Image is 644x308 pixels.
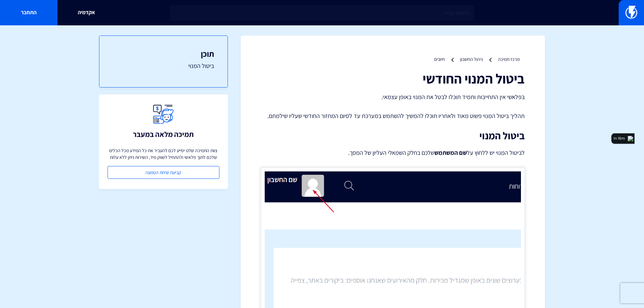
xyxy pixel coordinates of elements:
[498,56,520,62] a: מרכז תמיכה
[261,112,525,120] p: תהליך ביטול המנוי פשוט מאוד ולאחריו תוכלו להמשיך להשתמש במערכת עד לסיום המחזור החודשי שעליו שילמתם.
[460,56,483,62] a: ניהול החשבון
[113,62,214,70] a: ביטול המנוי
[261,148,525,158] p: לביטול המנוי יש ללחוץ על שלכם בחלק השמאלי העליון של המסך.
[628,136,633,141] img: logo
[434,149,467,157] strong: שם המשתמש
[113,49,214,58] h3: תוכן
[261,71,525,86] h1: ביטול המנוי החודשי
[170,5,474,21] input: חיפוש מהיר...
[133,130,194,138] h3: תמיכה מלאה במעבר
[108,147,219,161] p: צוות התמיכה שלנו יסייע לכם להעביר את כל המידע מכל הכלים שלכם לתוך פלאשי ולהתחיל לשווק מיד, השירות...
[108,166,219,179] a: קביעת שיחת הטמעה
[261,93,525,101] p: בפלאשי אין התחייבות ותמיד תוכלו לבטל את המנוי באופן עצמאי.
[261,130,525,141] h2: ביטול המנוי
[614,136,625,141] div: In 16m
[434,56,445,62] a: חיובים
